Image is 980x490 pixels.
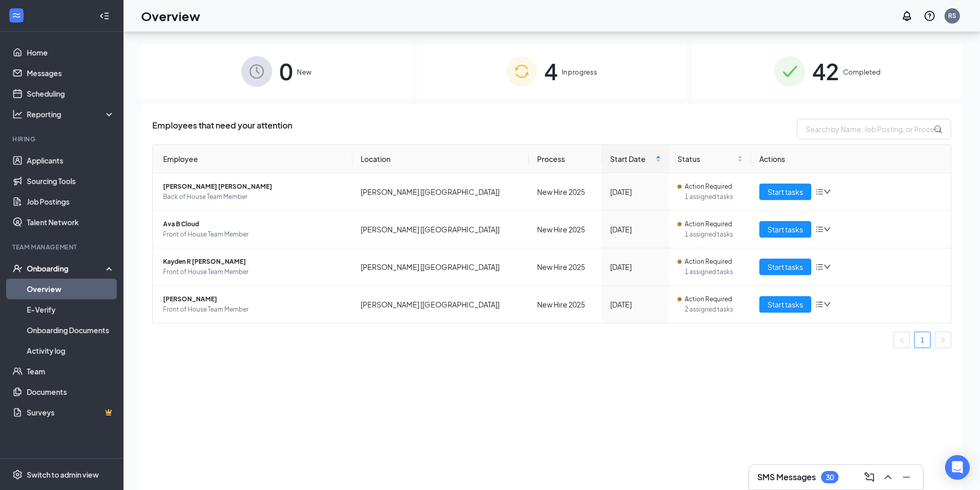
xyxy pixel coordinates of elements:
span: Action Required [685,219,732,229]
div: 30 [826,473,834,482]
span: 1 assigned tasks [685,229,743,240]
h1: Overview [141,7,200,25]
a: Messages [27,63,115,83]
span: bars [815,263,824,271]
th: Employee [153,145,352,173]
span: down [824,188,831,195]
span: bars [815,188,824,196]
span: Action Required [685,294,732,304]
th: Actions [751,145,951,173]
a: Home [27,42,115,63]
a: Overview [27,279,115,299]
td: New Hire 2025 [529,286,602,323]
a: Job Postings [27,191,115,212]
span: Start Date [610,153,654,165]
span: [PERSON_NAME] [PERSON_NAME] [163,182,344,192]
div: [DATE] [610,224,662,235]
td: [PERSON_NAME] [[GEOGRAPHIC_DATA]] [352,286,529,323]
a: Documents [27,382,115,402]
span: Start tasks [768,261,803,273]
span: 1 assigned tasks [685,192,743,202]
span: Kayden R [PERSON_NAME] [163,257,344,267]
span: right [940,337,946,343]
a: Scheduling [27,83,115,104]
div: [DATE] [610,299,662,310]
span: Front of House Team Member [163,229,344,240]
svg: ComposeMessage [863,471,876,483]
button: Minimize [898,469,915,485]
button: right [935,332,951,348]
li: Next Page [935,332,951,348]
div: Hiring [12,135,113,143]
h3: SMS Messages [757,471,816,483]
span: Start tasks [768,186,803,197]
div: Team Management [12,243,113,251]
td: New Hire 2025 [529,211,602,248]
span: Status [678,153,735,165]
a: Sourcing Tools [27,171,115,191]
span: down [824,301,831,308]
button: Start tasks [759,296,811,313]
svg: Minimize [900,471,913,483]
div: Reporting [27,109,115,119]
button: left [894,332,910,348]
a: Activity log [27,340,115,361]
span: 4 [544,53,558,89]
span: In progress [562,67,597,77]
a: 1 [915,332,930,348]
div: Onboarding [27,263,106,274]
td: New Hire 2025 [529,173,602,211]
span: 0 [279,53,293,89]
span: Action Required [685,257,732,267]
span: left [899,337,905,343]
button: Start tasks [759,221,811,238]
a: Talent Network [27,212,115,232]
span: 2 assigned tasks [685,304,743,315]
svg: WorkstreamLogo [11,10,22,21]
th: Location [352,145,529,173]
div: RS [948,11,956,20]
td: [PERSON_NAME] [[GEOGRAPHIC_DATA]] [352,211,529,248]
span: down [824,226,831,233]
span: Ava B Cloud [163,219,344,229]
div: [DATE] [610,261,662,273]
li: 1 [914,332,931,348]
td: New Hire 2025 [529,248,602,286]
svg: UserCheck [12,263,23,274]
button: ChevronUp [880,469,896,485]
th: Status [669,145,751,173]
button: Start tasks [759,259,811,275]
li: Previous Page [894,332,910,348]
svg: ChevronUp [882,471,894,483]
td: [PERSON_NAME] [[GEOGRAPHIC_DATA]] [352,248,529,286]
span: [PERSON_NAME] [163,294,344,304]
span: New [297,67,311,77]
span: Back of House Team Member [163,192,344,202]
span: bars [815,225,824,233]
a: Team [27,361,115,382]
span: down [824,263,831,270]
span: Action Required [685,182,732,192]
svg: QuestionInfo [923,10,936,22]
button: ComposeMessage [861,469,878,485]
a: Onboarding Documents [27,320,115,340]
span: Start tasks [768,299,803,310]
span: Front of House Team Member [163,304,344,315]
a: E-Verify [27,299,115,320]
a: Applicants [27,150,115,171]
svg: Notifications [901,10,913,22]
svg: Collapse [99,11,110,21]
button: Start tasks [759,184,811,200]
span: Completed [843,67,881,77]
input: Search by Name, Job Posting, or Process [797,119,951,139]
span: 42 [812,53,839,89]
th: Process [529,145,602,173]
div: Open Intercom Messenger [945,455,970,480]
span: Front of House Team Member [163,267,344,277]
svg: Settings [12,469,23,480]
span: bars [815,300,824,308]
svg: Analysis [12,109,23,119]
td: [PERSON_NAME] [[GEOGRAPHIC_DATA]] [352,173,529,211]
span: 1 assigned tasks [685,267,743,277]
div: Switch to admin view [27,469,99,480]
